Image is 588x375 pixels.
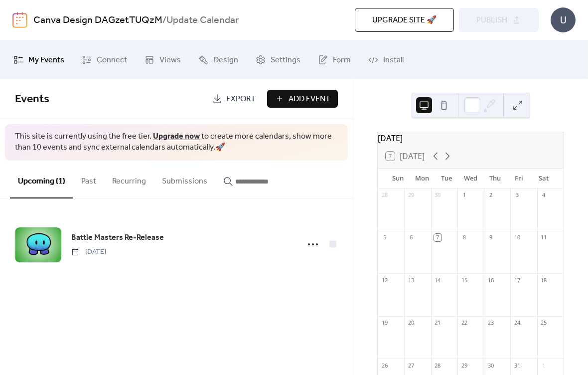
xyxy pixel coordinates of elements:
span: My Events [28,52,64,68]
b: / [162,11,166,30]
a: Views [137,44,188,75]
div: 28 [381,191,388,199]
div: Thu [483,169,507,188]
div: 7 [434,234,441,241]
span: Upgrade site 🚀 [372,14,437,26]
div: 2 [487,191,494,199]
a: Form [310,44,358,75]
div: 14 [434,276,441,284]
div: 25 [540,319,548,327]
div: U [551,7,576,32]
div: 30 [487,362,494,369]
span: Export [226,93,256,105]
a: Design [191,44,246,75]
div: 16 [487,276,494,284]
button: Upcoming (1) [10,161,73,198]
div: 30 [434,191,441,199]
div: 27 [407,362,415,369]
div: 22 [460,319,468,327]
span: Views [159,52,181,68]
div: 10 [513,234,521,241]
div: 5 [381,234,388,241]
div: 23 [487,319,494,327]
div: 4 [540,191,548,199]
button: Submissions [154,161,215,197]
div: 29 [460,362,468,369]
div: 15 [460,276,468,284]
a: Install [361,44,411,75]
div: 6 [407,234,415,241]
span: This site is currently using the free tier. to create more calendars, show more than 10 events an... [15,131,338,154]
button: Upgrade site 🚀 [355,8,454,32]
div: 11 [540,234,548,241]
span: Events [15,88,49,110]
div: 1 [540,362,548,369]
div: 29 [407,191,415,199]
div: 12 [381,276,388,284]
a: Connect [74,44,135,75]
div: 13 [407,276,415,284]
div: 8 [460,234,468,241]
button: Add Event [267,90,338,108]
img: logo [12,12,27,28]
div: 17 [513,276,521,284]
div: Sun [386,169,410,188]
span: Settings [271,52,300,68]
a: Canva Design DAGzetTUQzM [33,11,162,30]
a: Upgrade now [153,129,200,144]
a: Battle Masters Re-Release [71,231,164,244]
div: 19 [381,319,388,327]
div: 31 [513,362,521,369]
a: My Events [6,44,72,75]
span: Form [333,52,351,68]
span: Install [383,52,404,68]
div: 3 [513,191,521,199]
div: Fri [507,169,532,188]
a: Settings [248,44,308,75]
div: 20 [407,319,415,327]
span: Add Event [289,93,330,105]
div: Mon [410,169,435,188]
span: Design [213,52,238,68]
button: Recurring [104,161,154,197]
div: Sat [531,169,556,188]
div: 1 [460,191,468,199]
div: 9 [487,234,494,241]
div: 21 [434,319,441,327]
a: Export [205,90,263,108]
div: 24 [513,319,521,327]
span: [DATE] [71,247,106,257]
div: 26 [381,362,388,369]
span: Battle Masters Re-Release [71,232,164,244]
div: 18 [540,276,548,284]
div: Wed [458,169,483,188]
b: Update Calendar [166,11,239,30]
div: [DATE] [378,132,564,144]
span: Connect [97,52,127,68]
div: 28 [434,362,441,369]
button: Past [73,161,104,197]
div: Tue [434,169,458,188]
